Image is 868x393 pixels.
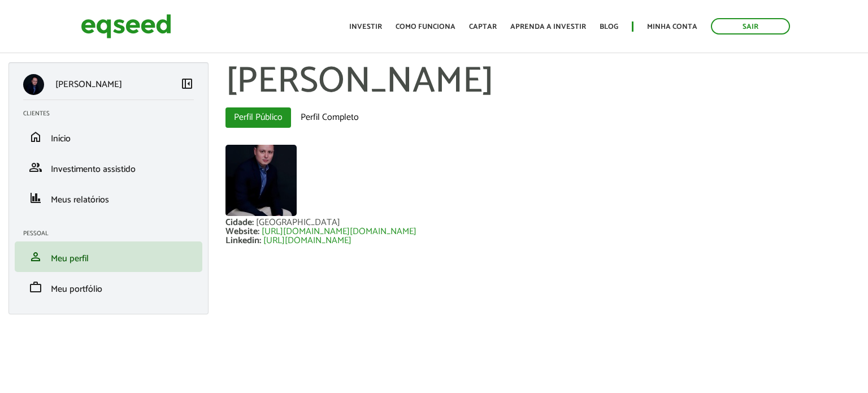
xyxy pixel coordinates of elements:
[51,131,71,146] span: Início
[262,227,416,236] a: [URL][DOMAIN_NAME][DOMAIN_NAME]
[29,280,42,294] span: work
[225,227,262,236] div: Website
[51,162,136,177] span: Investimento assistido
[711,18,790,34] a: Sair
[225,218,256,227] div: Cidade
[180,77,194,90] span: left_panel_close
[23,191,194,205] a: financeMeus relatórios
[469,23,497,31] a: Captar
[15,272,202,303] li: Meu portfólio
[15,241,202,272] li: Meu perfil
[258,224,259,239] span: :
[51,251,89,266] span: Meu perfil
[23,250,194,264] a: personMeu perfil
[15,152,202,183] li: Investimento assistido
[23,230,202,237] h2: Pessoal
[29,250,42,264] span: person
[292,107,367,128] a: Perfil Completo
[51,192,109,208] span: Meus relatórios
[647,23,697,31] a: Minha conta
[225,236,263,245] div: Linkedin
[600,23,618,31] a: Blog
[396,23,455,31] a: Como funciona
[263,236,351,245] a: [URL][DOMAIN_NAME]
[29,191,42,205] span: finance
[23,130,194,144] a: homeInício
[23,280,194,294] a: workMeu portfólio
[349,23,382,31] a: Investir
[23,161,194,174] a: groupInvestimento assistido
[81,11,171,41] img: EqSeed
[55,79,122,90] p: [PERSON_NAME]
[180,77,194,93] a: Colapsar menu
[29,161,42,174] span: group
[256,218,340,227] div: [GEOGRAPHIC_DATA]
[23,110,202,117] h2: Clientes
[259,233,261,248] span: :
[225,145,297,216] img: Foto de Leonardo Keuchguerian Pereira
[225,62,860,102] h1: [PERSON_NAME]
[29,130,42,144] span: home
[225,107,291,128] a: Perfil Público
[252,215,254,230] span: :
[15,122,202,152] li: Início
[510,23,586,31] a: Aprenda a investir
[225,145,297,216] a: Ver perfil do usuário.
[15,183,202,213] li: Meus relatórios
[51,282,102,297] span: Meu portfólio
